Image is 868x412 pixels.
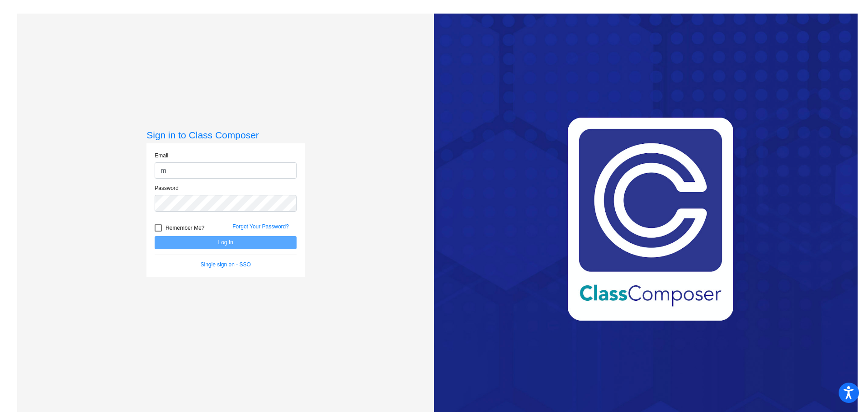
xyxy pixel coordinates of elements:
label: Password [155,184,179,192]
a: Single sign on - SSO [201,261,251,268]
span: Remember Me? [165,223,204,233]
button: Log In [155,236,297,249]
label: Email [155,152,168,160]
a: Forgot Your Password? [232,223,289,230]
h3: Sign in to Class Composer [146,129,305,141]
